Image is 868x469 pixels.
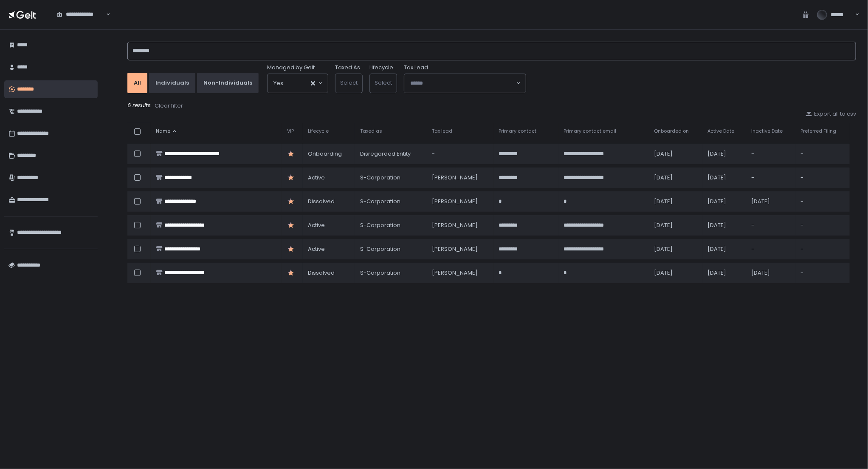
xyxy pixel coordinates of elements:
[360,245,422,253] div: S-Corporation
[432,150,488,158] div: -
[283,79,310,88] input: Search for option
[308,174,325,182] span: active
[360,222,422,229] div: S-Corporation
[707,222,741,229] div: [DATE]
[800,128,836,134] span: Preferred Filing
[800,269,845,277] div: -
[375,79,392,87] span: Select
[800,198,845,205] div: -
[335,64,360,71] label: Taxed As
[800,174,845,182] div: -
[654,150,697,158] div: [DATE]
[51,6,110,23] div: Search for option
[149,73,195,93] button: Individuals
[707,198,741,205] div: [DATE]
[134,79,141,87] div: All
[404,64,428,71] span: Tax Lead
[654,269,697,277] div: [DATE]
[369,64,393,71] label: Lifecycle
[268,74,328,93] div: Search for option
[308,198,335,205] span: dissolved
[800,245,845,253] div: -
[308,245,325,253] span: active
[432,269,488,277] div: [PERSON_NAME]
[707,245,741,253] div: [DATE]
[360,128,382,134] span: Taxed as
[707,174,741,182] div: [DATE]
[499,128,536,134] span: Primary contact
[154,102,183,110] button: Clear filter
[654,128,689,134] span: Onboarded on
[654,222,697,229] div: [DATE]
[360,150,422,158] div: Disregarded Entity
[360,174,422,182] div: S-Corporation
[308,128,329,134] span: Lifecycle
[311,81,315,85] button: Clear Selected
[308,150,342,158] span: onboarding
[707,150,741,158] div: [DATE]
[751,198,790,205] div: [DATE]
[432,128,453,134] span: Tax lead
[751,174,790,182] div: -
[287,128,294,134] span: VIP
[340,79,358,87] span: Select
[806,110,856,118] button: Export all to csv
[432,245,488,253] div: [PERSON_NAME]
[564,128,616,134] span: Primary contact email
[432,174,488,182] div: [PERSON_NAME]
[800,150,845,158] div: -
[404,74,526,93] div: Search for option
[308,222,325,229] span: active
[267,64,315,71] span: Managed by Gelt
[197,73,259,93] button: Non-Individuals
[155,79,189,87] div: Individuals
[751,222,790,229] div: -
[127,73,147,93] button: All
[360,198,422,205] div: S-Corporation
[203,79,252,87] div: Non-Individuals
[707,269,741,277] div: [DATE]
[751,150,790,158] div: -
[273,79,283,88] span: Yes
[360,269,422,277] div: S-Corporation
[751,245,790,253] div: -
[105,10,105,19] input: Search for option
[432,222,488,229] div: [PERSON_NAME]
[432,198,488,205] div: [PERSON_NAME]
[654,198,697,205] div: [DATE]
[751,128,783,134] span: Inactive Date
[654,245,697,253] div: [DATE]
[707,128,734,134] span: Active Date
[308,269,335,277] span: dissolved
[156,128,170,134] span: Name
[654,174,697,182] div: [DATE]
[751,269,790,277] div: [DATE]
[155,102,183,110] div: Clear filter
[127,102,856,110] div: 6 results
[800,222,845,229] div: -
[410,79,516,88] input: Search for option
